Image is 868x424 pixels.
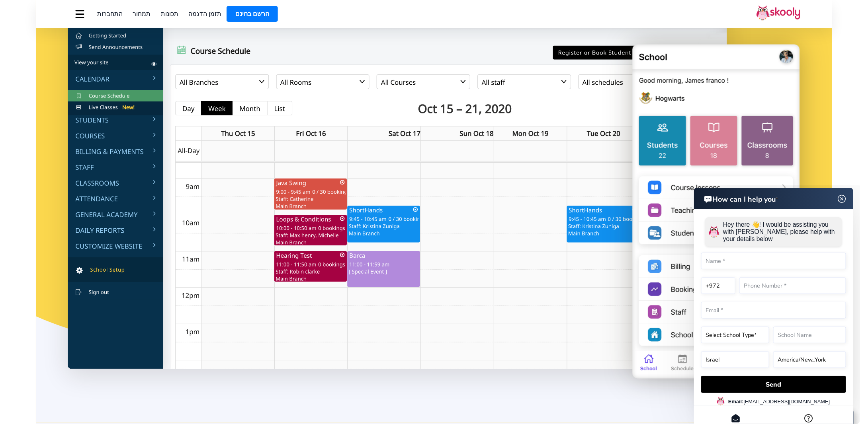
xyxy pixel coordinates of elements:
button: dropdown menu [74,5,86,23]
span: תמחור [133,10,151,18]
a: תמחור [128,8,156,20]
a: תזמן הדגמה [184,8,227,20]
span: התחברות [97,10,123,18]
img: Skooly [757,5,800,21]
img: פגוש את התוכנה מספר 1 להפעלת כל סוג של בית ספר - Desktop [68,4,727,369]
a: תכונות [156,8,184,20]
a: הרשם בחינם [227,6,278,22]
img: פגוש את התוכנה מספר 1 להפעלת כל סוג של בית ספר - Mobile [632,42,800,381]
a: התחברות [92,8,128,20]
